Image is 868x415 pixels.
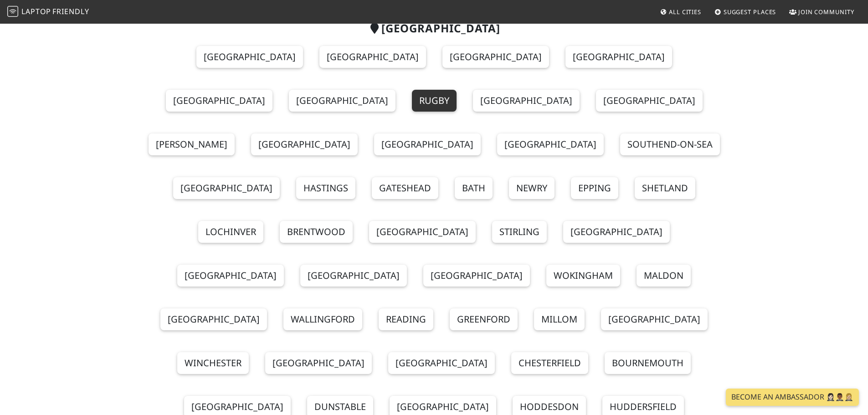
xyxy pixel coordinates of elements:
[177,265,284,287] a: [GEOGRAPHIC_DATA]
[196,46,303,68] a: [GEOGRAPHIC_DATA]
[596,90,703,112] a: [GEOGRAPHIC_DATA]
[423,265,530,287] a: [GEOGRAPHIC_DATA]
[21,6,51,16] span: Laptop
[497,133,604,155] a: [GEOGRAPHIC_DATA]
[509,177,555,199] a: Newry
[149,133,235,155] a: [PERSON_NAME]
[369,221,476,243] a: [GEOGRAPHIC_DATA]
[798,8,854,16] span: Join Community
[656,4,705,20] a: All Cities
[605,352,691,374] a: Bournemouth
[601,308,708,330] a: [GEOGRAPHIC_DATA]
[455,177,493,199] a: Bath
[372,177,438,199] a: Gateshead
[251,133,358,155] a: [GEOGRAPHIC_DATA]
[711,4,780,20] a: Suggest Places
[442,46,549,68] a: [GEOGRAPHIC_DATA]
[637,265,691,287] a: Maldon
[492,221,547,243] a: Stirling
[379,308,433,330] a: Reading
[296,177,355,199] a: Hastings
[319,46,426,68] a: [GEOGRAPHIC_DATA]
[374,133,481,155] a: [GEOGRAPHIC_DATA]
[177,352,249,374] a: Winchester
[139,22,729,35] h2: [GEOGRAPHIC_DATA]
[52,6,89,16] span: Friendly
[166,90,272,112] a: [GEOGRAPHIC_DATA]
[388,352,495,374] a: [GEOGRAPHIC_DATA]
[289,90,395,112] a: [GEOGRAPHIC_DATA]
[571,177,618,199] a: Epping
[511,352,588,374] a: Chesterfield
[173,177,280,199] a: [GEOGRAPHIC_DATA]
[280,221,353,243] a: Brentwood
[7,6,18,17] img: LaptopFriendly
[473,90,580,112] a: [GEOGRAPHIC_DATA]
[786,4,858,20] a: Join Community
[300,265,407,287] a: [GEOGRAPHIC_DATA]
[724,8,776,16] span: Suggest Places
[283,308,362,330] a: Wallingford
[160,308,267,330] a: [GEOGRAPHIC_DATA]
[546,265,620,287] a: Wokingham
[198,221,263,243] a: Lochinver
[534,308,585,330] a: Millom
[635,177,695,199] a: Shetland
[412,90,457,112] a: Rugby
[450,308,518,330] a: Greenford
[726,389,859,406] a: Become an Ambassador 🤵🏻‍♀️🤵🏾‍♂️🤵🏼‍♀️
[669,8,701,16] span: All Cities
[620,133,720,155] a: Southend-on-Sea
[265,352,372,374] a: [GEOGRAPHIC_DATA]
[7,4,89,20] a: LaptopFriendly LaptopFriendly
[565,46,672,68] a: [GEOGRAPHIC_DATA]
[563,221,670,243] a: [GEOGRAPHIC_DATA]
